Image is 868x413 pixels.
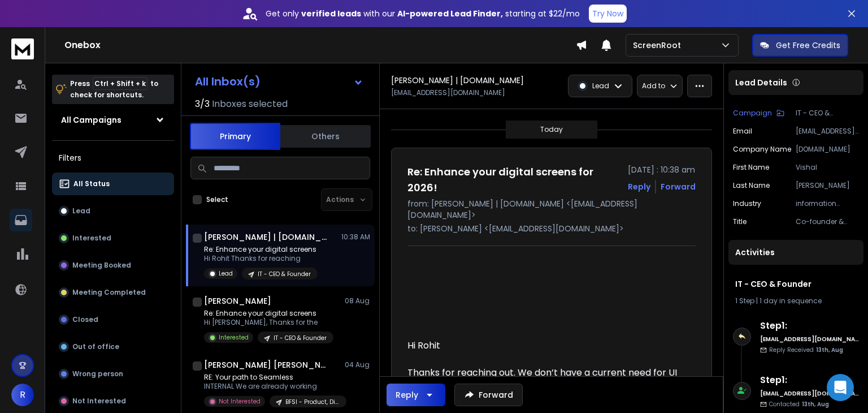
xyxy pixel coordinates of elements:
button: Lead [52,200,174,222]
p: First Name [733,163,769,172]
p: Lead [592,81,609,91]
button: Reply [387,384,445,406]
button: Closed [52,308,174,331]
p: Wrong person [72,369,123,378]
p: IT - CEO & Founder [258,270,311,278]
strong: verified leads [301,8,361,19]
button: Meeting Booked [52,254,174,277]
p: Get Free Credits [776,40,840,51]
p: Hi [PERSON_NAME], Thanks for the [204,318,333,327]
button: Not Interested [52,390,174,412]
p: [DATE] : 10:38 am [628,164,696,175]
p: RE: Your path to Seamless [204,373,340,382]
button: Reply [628,181,650,192]
p: Lead [72,206,90,216]
h1: All Campaigns [61,114,121,126]
p: Interested [219,333,249,342]
span: 1 day in sequence [759,296,822,306]
p: Get only with our starting at $22/mo [266,8,580,19]
button: Get Free Credits [752,34,848,57]
button: R [11,384,34,406]
p: IT - CEO & Founder [796,109,859,118]
div: Activities [728,240,863,265]
label: Select [206,195,228,204]
h3: Inboxes selected [212,97,288,111]
p: Vishal [796,163,859,172]
button: Primary [190,123,280,150]
p: Last Name [733,181,770,190]
button: All Inbox(s) [186,70,372,93]
p: Email [733,127,752,136]
h1: [PERSON_NAME] | [DOMAIN_NAME] [391,75,524,86]
span: 1 Step [735,296,754,306]
div: Reply [396,389,418,401]
p: [PERSON_NAME] [796,181,859,190]
h3: Filters [52,150,174,166]
p: Add to [642,81,665,91]
h6: Step 1 : [760,319,859,333]
p: Not Interested [219,397,261,406]
img: logo [11,38,34,59]
p: IT - CEO & Founder [274,334,327,342]
span: 13th, Aug [802,400,829,408]
div: Forward [661,181,696,192]
button: Meeting Completed [52,281,174,304]
span: Ctrl + Shift + k [93,77,147,90]
p: Co-founder & CEO [796,217,859,226]
p: Hi Rohit Thanks for reaching [204,254,318,263]
h6: Step 1 : [760,373,859,387]
p: Interested [72,234,111,243]
p: Not Interested [72,397,126,406]
h1: All Inbox(s) [195,76,261,87]
p: Industry [733,199,761,208]
p: Lead [219,269,233,278]
p: Press to check for shortcuts. [70,78,158,101]
p: Meeting Booked [72,261,131,270]
p: Contacted [769,400,829,408]
p: Re: Enhance your digital screens [204,309,333,318]
h1: [PERSON_NAME] | [DOMAIN_NAME] [204,231,328,243]
p: Re: Enhance your digital screens [204,245,318,254]
p: [EMAIL_ADDRESS][DOMAIN_NAME] [391,88,505,97]
h1: [PERSON_NAME] [204,295,271,307]
button: Forward [454,384,523,406]
h1: Onebox [64,38,576,52]
p: Campaign [733,109,772,118]
p: Out of office [72,342,119,351]
p: from: [PERSON_NAME] | [DOMAIN_NAME] <[EMAIL_ADDRESS][DOMAIN_NAME]> [407,198,696,221]
p: Closed [72,315,98,324]
button: Try Now [589,5,627,23]
p: BFSI - Product, Digital & Marketing [285,398,340,406]
p: information technology & services [796,199,859,208]
button: Campaign [733,109,784,118]
p: Today [540,125,563,134]
p: Title [733,217,747,226]
button: Wrong person [52,363,174,385]
h1: Re: Enhance your digital screens for 2026! [407,164,621,196]
h1: IT - CEO & Founder [735,278,857,290]
p: 10:38 AM [341,233,370,242]
p: [DOMAIN_NAME] [796,145,859,154]
p: Meeting Completed [72,288,146,297]
strong: AI-powered Lead Finder, [397,8,503,19]
p: Company Name [733,145,791,154]
button: All Status [52,173,174,195]
p: All Status [73,179,110,188]
p: ScreenRoot [633,40,685,51]
button: Out of office [52,335,174,358]
span: 13th, Aug [816,346,843,354]
p: Thanks for reaching out. We don’t have a current need for UI or UX design services. That said, yo... [407,366,687,407]
p: [EMAIL_ADDRESS][DOMAIN_NAME] [796,127,859,136]
button: Others [280,124,371,149]
div: Open Intercom Messenger [827,374,854,401]
button: Interested [52,227,174,249]
p: Reply Received [769,346,843,354]
h1: [PERSON_NAME] [PERSON_NAME] [204,359,328,371]
span: 3 / 3 [195,97,210,111]
p: Try Now [592,8,623,19]
p: to: [PERSON_NAME] <[EMAIL_ADDRESS][DOMAIN_NAME]> [407,223,696,234]
h6: [EMAIL_ADDRESS][DOMAIN_NAME] [760,389,859,398]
